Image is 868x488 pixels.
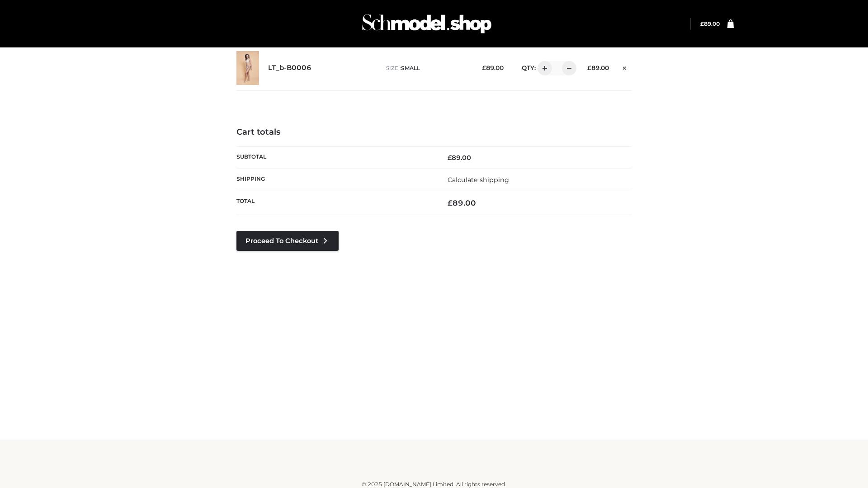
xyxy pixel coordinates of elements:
img: LT_b-B0006 - SMALL [236,51,259,85]
bdi: 89.00 [448,154,471,162]
a: Proceed to Checkout [236,231,339,251]
span: £ [700,20,704,27]
h4: Cart totals [236,127,632,137]
div: QTY: [513,61,573,75]
span: £ [448,198,453,207]
th: Total [236,191,434,215]
span: £ [482,64,486,71]
span: £ [587,64,591,71]
a: LT_b-B0006 [268,64,311,72]
a: £89.00 [700,20,720,27]
th: Shipping [236,169,434,191]
span: SMALL [401,65,420,71]
p: size : [386,64,468,72]
bdi: 89.00 [700,20,720,27]
bdi: 89.00 [448,198,476,207]
a: Remove this item [618,61,632,73]
a: Calculate shipping [448,176,509,184]
bdi: 89.00 [587,64,609,71]
th: Subtotal [236,146,434,169]
span: £ [448,154,452,162]
bdi: 89.00 [482,64,504,71]
img: Schmodel Admin 964 [359,6,495,42]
